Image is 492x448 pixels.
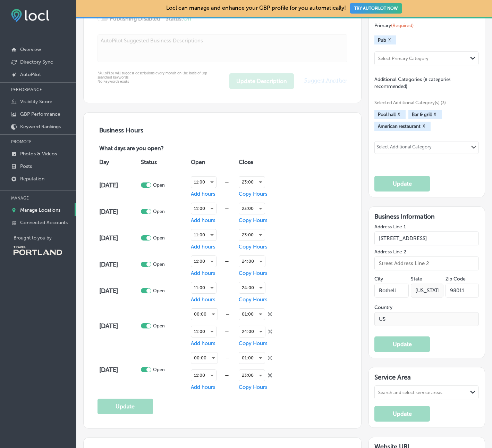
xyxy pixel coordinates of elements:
span: Copy Hours [239,270,268,276]
label: Country [374,304,479,310]
h3: Business Information [374,213,479,220]
p: Brought to you by [14,235,76,241]
div: 00:00 [191,309,218,320]
div: 24:00 [239,256,265,267]
span: Copy Hours [239,244,268,250]
span: American restaurant [378,124,421,129]
div: 23:00 [239,370,265,381]
p: Open [153,367,165,372]
h4: [DATE] [99,261,139,268]
p: Open [153,235,165,241]
p: Photos & Videos [20,151,57,157]
button: Update [374,336,430,352]
p: Manage Locations [20,207,60,213]
input: Street Address Line 1 [374,231,479,245]
h3: Business Hours [97,127,347,134]
p: Directory Sync [20,59,53,65]
div: 11:00 [191,177,216,188]
p: Open [153,182,165,188]
span: Pub [378,38,386,43]
button: X [396,112,402,117]
p: Open [153,288,165,293]
div: 11:00 [191,256,216,267]
span: Copy Hours [239,296,268,303]
span: Copy Hours [239,384,268,390]
div: 11:00 [191,229,216,241]
span: Selected Additional Category(s) (3) [374,100,474,105]
div: — [217,329,237,334]
button: Update [374,406,430,422]
h4: [DATE] [99,181,139,189]
h4: [DATE] [99,208,139,215]
div: — [217,232,237,237]
button: X [386,37,393,43]
span: Add hours [191,191,215,197]
div: 11:00 [191,370,216,381]
p: Overview [20,47,41,52]
p: GBP Performance [20,111,60,117]
div: — [217,285,237,290]
div: 01:00 [239,352,265,364]
button: TRY AUTOPILOT NOW [350,3,402,14]
span: Pool hall [378,112,396,117]
input: Country [374,312,479,326]
div: 24:00 [239,282,265,293]
span: Add hours [191,217,215,223]
label: Zip Code [446,276,466,282]
div: 01:00 [239,309,265,320]
div: 11:00 [191,203,216,214]
p: Posts [20,163,32,169]
label: State [411,276,422,282]
th: Status [139,153,189,172]
p: What days are you open? [97,145,213,153]
input: City [374,284,408,298]
h4: [DATE] [99,234,139,242]
div: 11:00 [191,282,216,293]
div: — [217,373,237,378]
span: Add hours [191,244,215,250]
div: — [218,355,237,360]
input: Zip Code [446,284,479,298]
span: Add hours [191,384,215,390]
label: Address Line 2 [374,249,479,255]
div: — [218,311,237,317]
span: Copy Hours [239,191,268,197]
div: Select Additional Category [376,144,432,152]
h4: [DATE] [99,366,139,374]
button: X [421,123,427,129]
div: 24:00 [239,326,265,337]
h4: [DATE] [99,287,139,295]
div: Search and select service areas [378,390,442,395]
div: 23:00 [239,203,265,214]
span: Add hours [191,270,215,276]
div: — [217,179,237,185]
span: Additional Categories [374,76,451,89]
th: Close [237,153,285,172]
div: 11:00 [191,326,216,337]
button: X [432,112,438,117]
img: Travel Portland [14,246,62,255]
span: Add hours [191,296,215,303]
span: (Required) [391,23,414,28]
span: Copy Hours [239,340,268,347]
button: Update [374,176,430,192]
th: Day [97,153,139,172]
div: Select Primary Category [378,56,429,61]
h4: [DATE] [99,322,139,330]
img: fda3e92497d09a02dc62c9cd864e3231.png [11,9,49,22]
p: AutoPilot [20,72,41,78]
p: Open [153,323,165,328]
p: Open [153,209,165,214]
input: Street Address Line 2 [374,256,479,270]
label: Address Line 1 [374,224,479,230]
th: Open [189,153,237,172]
span: (8 categories recommended) [374,76,451,90]
p: Visibility Score [20,99,52,105]
div: 23:00 [239,229,265,241]
label: City [374,276,383,282]
div: 00:00 [191,352,218,364]
input: NY [411,284,443,298]
p: Reputation [20,176,44,182]
div: — [217,259,237,264]
div: 23:00 [239,177,265,188]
